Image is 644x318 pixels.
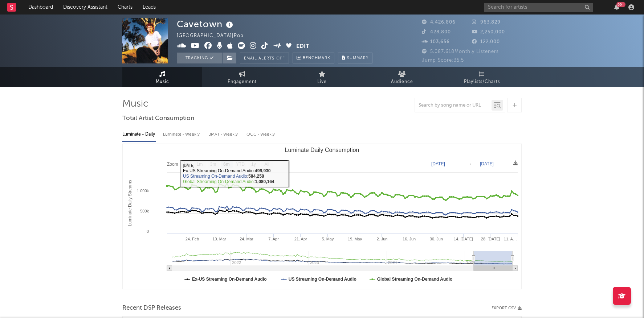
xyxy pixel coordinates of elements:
[123,144,521,289] svg: Luminate Daily Consumption
[303,54,330,63] span: Benchmark
[430,237,443,241] text: 30. Jun
[376,237,387,241] text: 2. Jun
[177,32,252,40] div: [GEOGRAPHIC_DATA] | Pop
[184,162,189,167] text: 1w
[464,78,500,86] span: Playlists/Charts
[484,3,593,12] input: Search for artists
[347,56,368,60] span: Summary
[338,53,372,63] button: Summary
[276,57,285,61] em: Off
[296,42,309,51] button: Edit
[472,30,505,34] span: 2,250,000
[403,237,416,241] text: 16. Jun
[122,114,194,123] span: Total Artist Consumption
[177,18,235,30] div: Cavetown
[240,53,289,63] button: Email AlertsOff
[228,78,257,86] span: Engagement
[431,161,445,166] text: [DATE]
[163,128,201,141] div: Luminate - Weekly
[481,237,500,241] text: 28. [DATE]
[208,128,239,141] div: BMAT - Weekly
[122,67,202,87] a: Music
[289,277,356,282] text: US Streaming On-Demand Audio
[264,162,269,167] text: All
[122,304,181,313] span: Recent DSP Releases
[454,237,473,241] text: 14. [DATE]
[422,20,456,25] span: 4,426,806
[156,78,169,86] span: Music
[268,237,279,241] text: 7. Apr
[197,162,203,167] text: 1m
[122,128,156,141] div: Luminate - Daily
[293,53,334,63] a: Benchmark
[127,180,133,226] text: Luminate Daily Streams
[422,30,451,34] span: 428,800
[223,162,229,167] text: 6m
[616,2,625,7] div: 99 +
[362,67,442,87] a: Audience
[251,162,256,167] text: 1y
[322,237,334,241] text: 5. May
[317,78,327,86] span: Live
[210,162,216,167] text: 3m
[167,162,178,167] text: Zoom
[442,67,522,87] a: Playlists/Charts
[391,78,413,86] span: Audience
[415,103,492,108] input: Search by song name or URL
[186,237,199,241] text: 24. Feb
[468,161,472,166] text: →
[504,237,517,241] text: 11. A…
[147,229,149,234] text: 0
[240,237,253,241] text: 24. Mar
[480,161,494,166] text: [DATE]
[377,277,453,282] text: Global Streaming On-Demand Audio
[422,40,450,44] span: 103,656
[192,277,267,282] text: Ex-US Streaming On-Demand Audio
[294,237,307,241] text: 21. Apr
[472,20,501,25] span: 963,829
[282,67,362,87] a: Live
[422,58,464,63] span: Jump Score: 35.5
[614,4,619,10] button: 99+
[285,147,359,153] text: Luminate Daily Consumption
[422,49,499,54] span: 5,087,618 Monthly Listeners
[236,162,245,167] text: YTD
[472,40,500,44] span: 122,000
[348,237,362,241] text: 19. May
[212,237,226,241] text: 10. Mar
[137,189,149,193] text: 1 000k
[140,209,149,213] text: 500k
[177,53,222,63] button: Tracking
[202,67,282,87] a: Engagement
[492,306,522,310] button: Export CSV
[246,128,276,141] div: OCC - Weekly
